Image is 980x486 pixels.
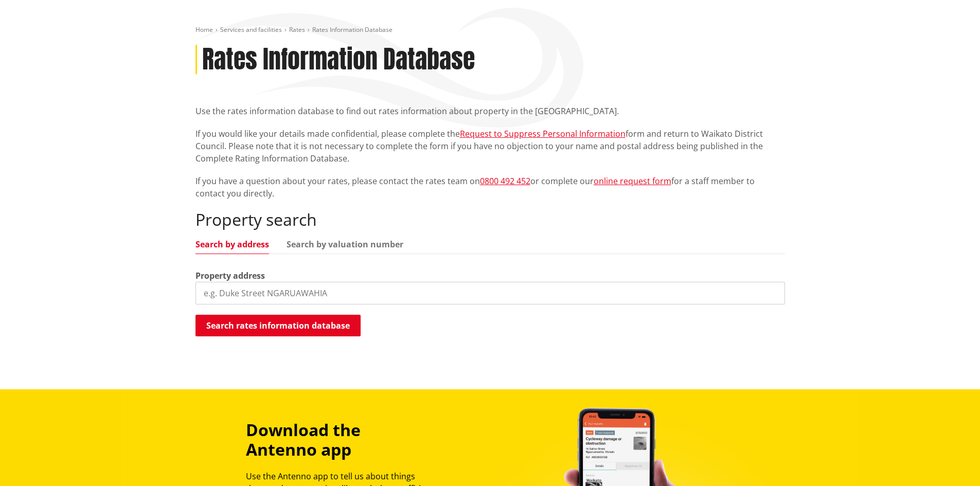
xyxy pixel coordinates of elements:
a: Services and facilities [220,25,282,34]
a: Rates [289,25,305,34]
h2: Property search [195,210,785,229]
p: If you would like your details made confidential, please complete the form and return to Waikato ... [195,128,785,165]
span: Rates Information Database [312,25,393,34]
a: Request to Suppress Personal Information [460,128,626,139]
button: Search rates information database [195,315,361,336]
input: e.g. Duke Street NGARUAWAHIA [195,282,785,304]
label: Property address [195,269,265,282]
a: online request form [594,175,671,187]
a: 0800 492 452 [480,175,530,187]
h1: Rates Information Database [202,45,475,75]
iframe: Messenger Launcher [933,443,970,480]
p: Use the rates information database to find out rates information about property in the [GEOGRAPHI... [195,105,785,117]
p: If you have a question about your rates, please contact the rates team on or complete our for a s... [195,175,785,200]
a: Search by valuation number [287,240,403,248]
a: Home [195,25,213,34]
a: Search by address [195,240,269,248]
h3: Download the Antenno app [246,420,432,460]
nav: breadcrumb [195,26,785,34]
